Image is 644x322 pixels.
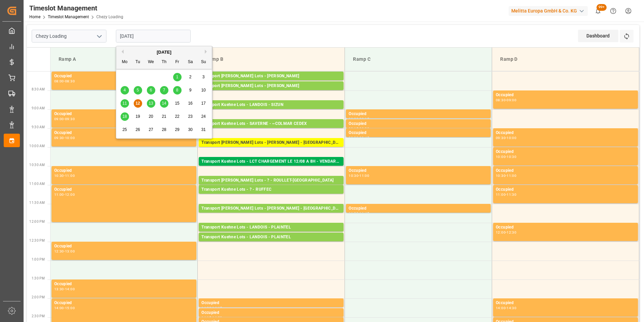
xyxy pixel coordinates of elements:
[54,186,194,193] div: Occupied
[211,306,212,310] div: -
[134,112,142,121] div: Choose Tuesday, August 19th, 2025
[162,127,166,132] span: 28
[350,53,486,65] div: Ramp C
[160,86,168,95] div: Choose Thursday, August 7th, 2025
[349,167,488,174] div: Occupied
[359,117,369,120] div: 09:15
[507,193,516,196] div: 11:30
[201,224,341,231] div: Transport Kuehne Lots - LANDOIS - PLAINTEL
[507,155,516,158] div: 10:30
[160,126,168,134] div: Choose Thursday, August 28th, 2025
[56,53,192,65] div: Ramp A
[359,212,369,215] div: 11:45
[496,99,506,102] div: 08:30
[506,174,507,177] div: -
[201,101,205,106] span: 17
[507,231,516,234] div: 12:30
[201,205,341,212] div: Transport [PERSON_NAME] Lots - [PERSON_NAME] - [GEOGRAPHIC_DATA]
[597,4,607,11] span: 99+
[506,99,507,102] div: -
[173,58,182,66] div: Fr
[496,224,635,231] div: Occupied
[188,101,192,106] span: 16
[201,146,341,152] div: Pallets: ,TU: 402,City: [GEOGRAPHIC_DATA],Arrival: [DATE] 00:00:00
[349,111,488,117] div: Occupied
[54,136,64,139] div: 09:30
[349,136,358,139] div: 09:30
[173,99,182,108] div: Choose Friday, August 15th, 2025
[201,316,211,319] div: 14:15
[135,101,140,106] span: 12
[496,130,635,136] div: Occupied
[199,86,208,95] div: Choose Sunday, August 10th, 2025
[201,184,341,190] div: Pallets: 3,TU: ,City: [GEOGRAPHIC_DATA],Arrival: [DATE] 00:00:00
[162,101,166,106] span: 14
[358,174,359,177] div: -
[65,174,75,177] div: 11:00
[32,295,45,299] span: 2:00 PM
[134,99,142,108] div: Choose Tuesday, August 12th, 2025
[199,112,208,121] div: Choose Sunday, August 24th, 2025
[65,80,75,83] div: 08:30
[507,174,516,177] div: 11:00
[163,88,165,92] span: 7
[54,130,194,136] div: Occupied
[29,144,45,148] span: 10:00 AM
[134,86,142,95] div: Choose Tuesday, August 5th, 2025
[201,83,341,89] div: Transport [PERSON_NAME] Lots - [PERSON_NAME]
[122,114,127,119] span: 18
[507,136,516,139] div: 10:00
[201,89,341,95] div: Pallets: 1,TU: 1006,City: [GEOGRAPHIC_DATA],Arrival: [DATE] 00:00:00
[212,316,222,319] div: 14:30
[202,75,205,79] span: 3
[201,306,211,310] div: 14:00
[54,300,194,306] div: Occupied
[121,58,129,66] div: Mo
[54,193,64,196] div: 11:00
[29,3,123,13] div: Timeslot Management
[54,281,194,288] div: Occupied
[175,127,179,132] span: 29
[496,167,635,174] div: Occupied
[54,73,194,80] div: Occupied
[189,88,192,92] span: 9
[32,87,45,91] span: 8:30 AM
[134,126,142,134] div: Choose Tuesday, August 26th, 2025
[29,163,45,167] span: 10:30 AM
[201,114,205,119] span: 24
[201,139,341,146] div: Transport [PERSON_NAME] Lots - [PERSON_NAME] - [GEOGRAPHIC_DATA]
[134,58,142,66] div: Tu
[160,112,168,121] div: Choose Thursday, August 21st, 2025
[201,108,341,114] div: Pallets: 7,TU: ,City: [GEOGRAPHIC_DATA],Arrival: [DATE] 00:00:00
[29,201,45,205] span: 11:30 AM
[65,288,75,291] div: 14:00
[201,120,341,127] div: Transport Kuehne Lots - SAVERNE - ~COLMAR CEDEX
[176,75,179,79] span: 1
[186,126,195,134] div: Choose Saturday, August 30th, 2025
[149,127,153,132] span: 27
[176,88,179,92] span: 8
[124,88,126,92] span: 4
[64,117,65,120] div: -
[32,276,45,280] span: 1:30 PM
[201,158,341,165] div: Transport Kuehne Lots - LCT CHARGEMENT LE 12/08 A 8H - VENDARGUES
[349,127,358,130] div: 09:15
[29,15,40,19] a: Home
[507,99,516,102] div: 09:00
[135,114,140,119] span: 19
[160,58,168,66] div: Th
[147,112,155,121] div: Choose Wednesday, August 20th, 2025
[201,193,341,199] div: Pallets: 3,TU: 593,City: RUFFEC,Arrival: [DATE] 00:00:00
[201,127,341,133] div: Pallets: 6,TU: 311,City: ~COLMAR CEDEX,Arrival: [DATE] 00:00:00
[149,114,153,119] span: 20
[116,30,191,43] input: DD-MM-YYYY
[54,80,64,83] div: 08:00
[64,174,65,177] div: -
[150,88,152,92] span: 6
[147,99,155,108] div: Choose Wednesday, August 13th, 2025
[212,306,222,310] div: 14:15
[94,31,104,42] button: open menu
[349,174,358,177] div: 10:30
[186,86,195,95] div: Choose Saturday, August 9th, 2025
[496,186,635,193] div: Occupied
